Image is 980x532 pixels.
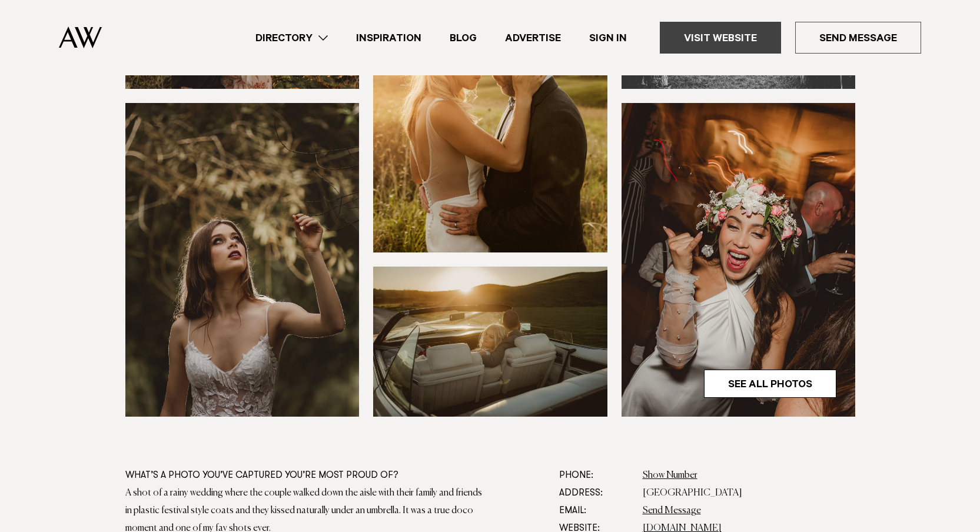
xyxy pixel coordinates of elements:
[59,26,102,48] img: Auckland Weddings Logo
[643,471,697,480] a: Show Number
[241,30,342,46] a: Directory
[795,22,921,54] a: Send Message
[559,502,633,520] dt: Email:
[643,484,855,502] dd: [GEOGRAPHIC_DATA]
[436,30,491,46] a: Blog
[643,506,701,516] a: Send Message
[125,467,483,484] div: What’s a photo you’ve captured you’re most proud of?
[342,30,436,46] a: Inspiration
[491,30,575,46] a: Advertise
[660,22,781,54] a: Visit Website
[575,30,641,46] a: Sign In
[704,370,836,398] a: See All Photos
[559,467,633,484] dt: Phone:
[559,484,633,502] dt: Address:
